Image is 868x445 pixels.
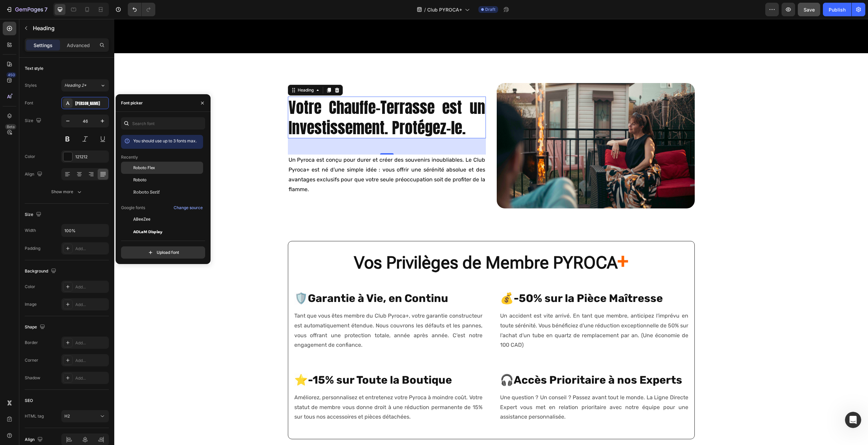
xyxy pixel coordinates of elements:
[180,273,194,286] span: 🛡️
[11,61,52,94] div: thumbs up
[6,72,16,78] div: 450
[798,3,820,16] button: Save
[25,245,40,251] div: Padding
[25,284,35,290] div: Color
[174,78,372,120] h2: Rich Text Editor. Editing area: main
[25,100,33,106] div: Font
[25,267,58,276] div: Background
[5,53,57,98] div: thumbs up
[121,246,205,259] button: Upload font
[174,205,203,211] div: Change source
[75,246,107,252] div: Add...
[61,79,109,92] button: Heading 2*
[61,410,109,422] button: H2
[5,124,16,129] div: Beta
[25,323,46,332] div: Shape
[121,154,138,160] p: Recently
[25,210,43,219] div: Size
[194,355,338,367] strong: -15% sur Toute la Boutique
[44,5,47,14] p: 7
[133,189,160,195] span: Roboto Serif
[5,99,130,119] div: Tina dit…
[382,64,580,189] img: gempages_538560205265306756-3d0acb49-b79c-45d2-aed1-fe5ff24ed019.png
[173,204,203,212] button: Change source
[25,186,109,198] button: Show more
[114,19,868,445] iframe: Design area
[25,154,35,160] div: Color
[64,82,86,88] span: Heading 2*
[96,166,130,181] div: no thanks
[194,273,334,286] strong: Garantie à Vie, en Continu
[121,100,143,106] div: Font picker
[43,17,130,32] div: using custom code html and css
[33,6,57,12] h1: Operator
[180,292,368,331] p: Tant que vous êtes membre du Club Pyroca+, votre garantie constructeur est automatiquement étendu...
[25,435,44,444] div: Align
[5,186,111,277] div: If that were everything for now, allow me to wrap up this chat. Thank you again for contactingGem...
[804,7,815,13] span: Save
[75,358,107,364] div: Add...
[128,3,155,16] div: Undo/Redo
[180,355,194,367] span: ⭐
[399,273,549,286] strong: -50% sur la Pièce Maîtresse
[75,284,107,290] div: Add...
[174,78,371,119] p: Votre Chauffe-Terrasse est un Investissement. Protégez-le.
[75,154,107,160] div: 121212
[174,136,371,175] p: Un Pyroca est conçu pour durer et créer des souvenirs inoubliables. Le Club Pyroca+ est né d'une ...
[5,33,130,53] div: PYROCA dit…
[67,42,90,49] p: Advanced
[11,143,106,156] div: Is there anything else we can help you with?
[182,68,201,74] div: Heading
[25,65,43,72] div: Text style
[33,24,106,32] p: Heading
[175,231,579,255] p: ⁠⁠⁠⁠⁠⁠⁠
[121,205,145,211] p: Google fonts
[386,292,574,331] p: Un accident est vite arrivé. En tant que membre, anticipez l'imprévu en toute sérénité. Vous béné...
[121,117,205,129] input: Search font
[72,37,125,43] a: [URL][DOMAIN_NAME]
[5,17,130,33] div: PYROCA dit…
[59,204,87,209] b: GemPages
[25,413,44,419] div: HTML tag
[25,227,36,234] div: Width
[51,188,83,195] div: Show more
[11,103,66,109] div: It's great, it works well.
[25,375,40,381] div: Shadow
[386,355,399,367] span: 🎧
[25,357,38,363] div: Corner
[133,228,162,235] span: ADLaM Display
[66,33,130,48] div: [URL][DOMAIN_NAME]
[399,355,568,367] strong: Accès Prioritaire à nos Experts
[25,116,43,125] div: Size
[829,6,846,13] div: Publish
[25,301,37,307] div: Image
[845,412,861,428] iframe: Intercom live chat
[5,99,72,114] div: It's great, it works well.
[133,177,146,183] span: Roboto
[109,123,125,129] div: thanks
[5,139,130,166] div: Tina dit…
[5,166,130,186] div: PYROCA dit…
[75,375,107,381] div: Add...
[485,6,495,13] span: Draft
[48,21,125,28] div: using custom code html and css
[75,100,107,106] div: [PERSON_NAME]
[133,165,155,171] span: Roboto Flex
[133,138,197,143] span: You should use up to 3 fonts max.
[25,82,37,88] div: Styles
[5,119,130,139] div: PYROCA dit…
[823,3,851,16] button: Publish
[424,6,426,13] span: /
[101,170,125,177] div: no thanks
[503,229,514,255] strong: +
[62,224,108,237] input: Auto
[19,4,30,15] img: Profile image for Operator
[25,340,38,346] div: Border
[3,3,51,16] button: 7
[427,6,462,13] span: Club PYROCA+
[180,374,368,403] p: Améliorez, personnalisez et entretenez votre Pyroca à moindre coût. Votre statut de membre vous d...
[75,340,107,346] div: Add...
[64,413,70,419] span: H2
[4,3,17,16] button: go back
[119,3,131,15] div: Fermer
